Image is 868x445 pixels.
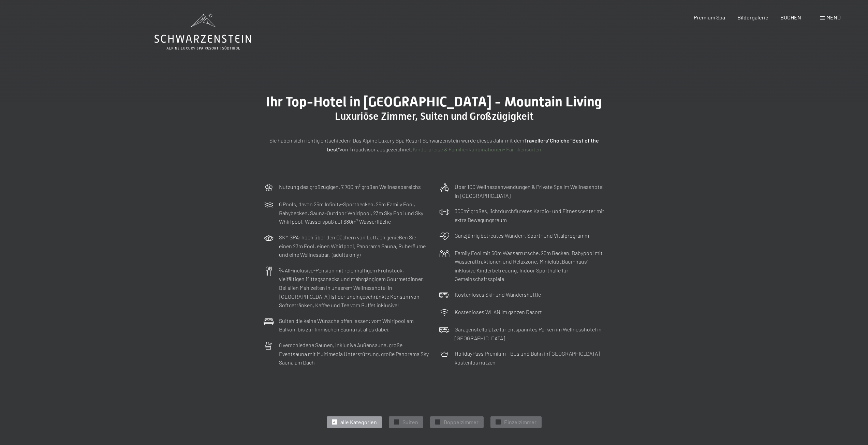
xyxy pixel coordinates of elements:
span: ✓ [436,420,439,425]
span: Suiten [402,418,418,426]
p: Sie haben sich richtig entschieden: Das Alpine Luxury Spa Resort Schwarzenstein wurde dieses Jahr... [264,136,605,153]
a: Premium Spa [694,14,725,20]
span: alle Kategorien [340,418,377,426]
a: BUCHEN [780,14,801,20]
p: Suiten die keine Wünsche offen lassen: vom Whirlpool am Balkon, bis zur finnischen Sauna ist alle... [279,316,429,334]
p: Garagenstellplätze für entspanntes Parken im Wellnesshotel in [GEOGRAPHIC_DATA] [455,325,605,342]
p: Kostenloses WLAN im ganzen Resort [455,308,542,316]
p: 6 Pools, davon 25m Infinity-Sportbecken, 25m Family Pool, Babybecken, Sauna-Outdoor Whirlpool, 23... [279,200,429,226]
p: Ganzjährig betreutes Wander-, Sport- und Vitalprogramm [455,231,589,240]
span: Ihr Top-Hotel in [GEOGRAPHIC_DATA] - Mountain Living [266,94,602,110]
span: Menü [826,14,841,20]
p: Nutzung des großzügigen, 7.700 m² großen Wellnessbereichs [279,182,421,191]
span: ✓ [497,420,499,425]
p: Kostenloses Ski- und Wandershuttle [455,290,541,299]
p: Family Pool mit 60m Wasserrutsche, 25m Becken, Babypool mit Wasserattraktionen und Relaxzone. Min... [455,249,605,283]
a: Kinderpreise & Familienkonbinationen- Familiensuiten [413,146,541,152]
span: Doppelzimmer [444,418,479,426]
span: ✓ [333,420,336,425]
span: Luxuriöse Zimmer, Suiten und Großzügigkeit [335,110,533,122]
p: HolidayPass Premium – Bus und Bahn in [GEOGRAPHIC_DATA] kostenlos nutzen [455,349,605,367]
p: 8 verschiedene Saunen, inklusive Außensauna, große Eventsauna mit Multimedia Unterstützung, große... [279,341,429,367]
strong: Travellers' Choiche "Best of the best" [327,137,599,152]
p: SKY SPA: hoch über den Dächern von Luttach genießen Sie einen 23m Pool, einen Whirlpool, Panorama... [279,233,429,259]
p: Über 100 Wellnessanwendungen & Private Spa im Wellnesshotel in [GEOGRAPHIC_DATA] [455,182,605,200]
p: ¾ All-inclusive-Pension mit reichhaltigem Frühstück, vielfältigen Mittagssnacks und mehrgängigem ... [279,266,429,310]
a: Bildergalerie [737,14,768,20]
span: ✓ [395,420,398,425]
span: Einzelzimmer [504,418,536,426]
p: 300m² großes, lichtdurchflutetes Kardio- und Fitnesscenter mit extra Bewegungsraum [455,207,605,224]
